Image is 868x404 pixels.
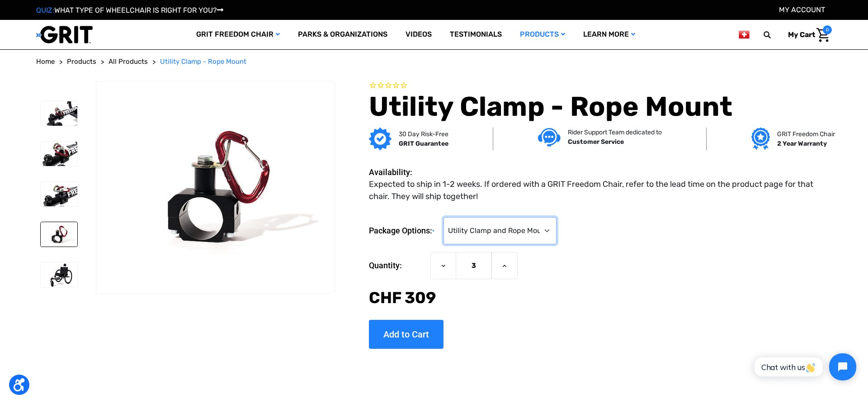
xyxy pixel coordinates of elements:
[41,182,77,206] img: Utility Clamp - Rope Mount
[36,57,55,67] a: Home
[568,128,662,137] p: Rider Support Team dedicated to
[777,129,835,139] p: GRIT Freedom Chair
[781,25,832,44] a: Cart with 0 items
[399,129,448,139] p: 30 Day Risk-Free
[751,128,770,150] img: Grit freedom
[538,128,561,147] img: Customer service
[777,140,827,147] strong: 2 Year Warranty
[369,128,392,150] img: GRIT Guarantee
[41,101,77,126] img: Utility Clamp - Rope Mount
[369,320,443,349] input: Add to Cart
[289,20,396,49] a: Parks & Organizations
[369,81,832,91] span: Rated 0.0 out of 5 stars 0 reviews
[369,252,426,279] label: Quantity:
[36,6,223,14] a: QUIZ:WHAT TYPE OF WHEELCHAIR IS RIGHT FOR YOU?
[745,346,864,388] iframe: Tidio Chat
[399,140,448,147] strong: GRIT Guarantee
[511,20,574,49] a: Products
[739,29,750,40] img: ch.png
[369,288,436,307] span: CHF ‌309
[108,57,148,67] a: All Products
[36,57,832,67] nav: Breadcrumb
[779,5,825,14] a: Account
[369,90,832,123] h1: Utility Clamp - Rope Mount
[67,57,96,67] a: Products
[41,142,77,166] img: Utility Clamp - Rope Mount
[574,20,644,49] a: Learn More
[369,166,426,178] dt: Availability:
[36,57,55,66] span: Home
[369,178,827,203] dd: Expected to ship in 1-2 weeks. If ordered with a GRIT Freedom Chair, refer to the lead time on th...
[369,217,439,245] label: Package Options:
[67,57,96,66] span: Products
[187,20,289,49] a: GRIT Freedom Chair
[568,138,624,146] strong: Customer Service
[160,57,246,67] a: Utility Clamp - Rope Mount
[41,222,77,247] img: Utility Clamp - Rope Mount
[768,25,781,44] input: Search
[788,30,815,39] span: My Cart
[160,57,246,66] span: Utility Clamp - Rope Mount
[396,20,441,49] a: Videos
[36,25,93,44] img: GRIT All-Terrain Wheelchair and Mobility Equipment
[816,28,830,42] img: Cart
[108,57,148,66] span: All Products
[441,20,511,49] a: Testimonials
[96,108,334,266] img: Utility Clamp - Rope Mount
[36,6,54,14] span: QUIZ:
[41,262,77,287] img: Utility Clamp - Rope Mount
[823,25,832,34] span: 0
